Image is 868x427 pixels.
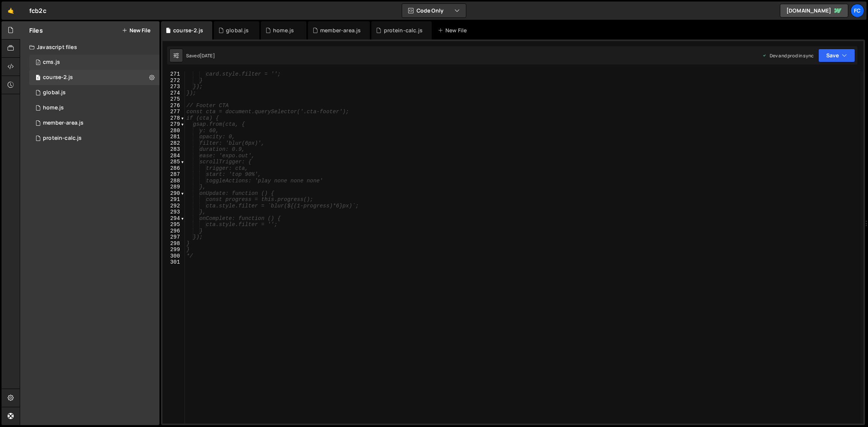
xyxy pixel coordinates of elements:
div: 293 [163,209,185,215]
span: 1 [36,75,40,81]
div: 278 [163,115,185,122]
div: 274 [163,90,185,96]
div: 297 [163,234,185,240]
div: 289 [163,184,185,190]
div: course-2.js [43,74,73,81]
div: 272 [163,77,185,84]
div: 282 [163,140,185,147]
div: Javascript files [20,40,159,55]
div: home.js [43,104,64,111]
div: 286 [163,165,185,172]
button: New File [122,27,150,33]
div: fcb2c [29,6,46,15]
div: 280 [163,128,185,134]
span: 2 [36,60,40,66]
div: 288 [163,178,185,184]
div: 281 [163,134,185,140]
button: Save [818,49,855,62]
div: 15250/40025.js [29,100,159,115]
div: Dev and prod in sync [762,52,814,59]
div: 300 [163,253,185,259]
div: 271 [163,71,185,77]
button: Code Only [402,4,466,17]
div: 292 [163,203,185,209]
div: 299 [163,247,185,253]
a: fc [851,4,864,17]
div: 301 [163,259,185,266]
div: 279 [163,121,185,128]
div: member-area.js [43,120,84,127]
div: 291 [163,196,185,203]
div: global.js [43,89,66,96]
div: 15250/40305.js [29,55,159,70]
div: 277 [163,109,185,115]
div: 273 [163,84,185,90]
div: 15250/40304.js [29,70,159,85]
a: [DOMAIN_NAME] [780,4,848,17]
div: 276 [163,103,185,109]
div: 298 [163,240,185,247]
a: 🤙 [2,2,20,20]
h2: Files [29,26,43,35]
div: 15250/40024.js [29,85,159,100]
div: 15250/40303.js [29,115,159,131]
div: New File [438,27,470,34]
div: global.js [226,27,249,34]
div: home.js [273,27,294,34]
div: cms.js [43,59,60,66]
div: 15250/40519.js [29,131,159,146]
div: 290 [163,190,185,197]
div: 296 [163,228,185,234]
div: protein-calc.js [384,27,423,34]
div: 285 [163,159,185,165]
div: 295 [163,221,185,228]
div: 294 [163,215,185,222]
div: Saved [186,52,215,59]
div: [DATE] [200,52,215,59]
div: course-2.js [173,27,203,34]
div: member-area.js [320,27,361,34]
div: 275 [163,96,185,103]
div: protein-calc.js [43,135,82,142]
div: 284 [163,153,185,159]
div: 287 [163,171,185,178]
div: 283 [163,146,185,153]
